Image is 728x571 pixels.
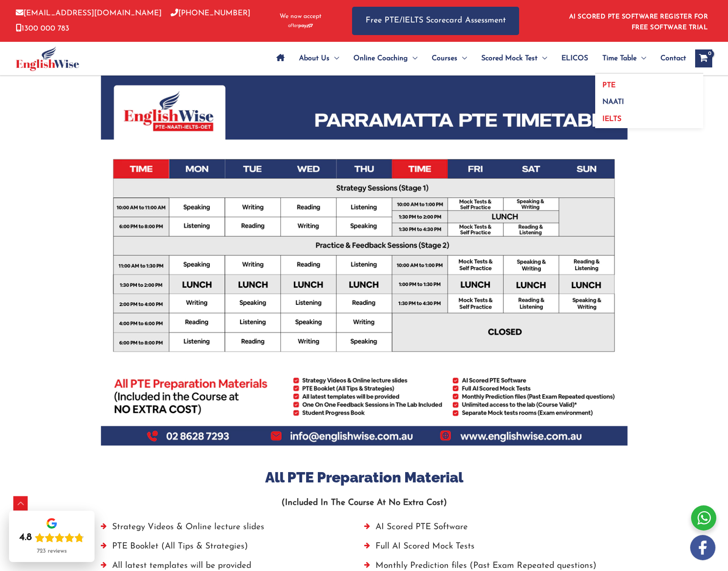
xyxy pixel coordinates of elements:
[554,43,595,74] a: ELICOS
[292,43,346,74] a: About UsMenu Toggle
[280,12,321,21] span: We now accept
[602,82,615,89] span: PTE
[269,43,686,74] nav: Site Navigation: Main Menu
[353,43,408,74] span: Online Coaching
[432,43,457,74] span: Courses
[19,531,84,544] div: Rating: 4.8 out of 5
[330,43,339,74] span: Menu Toggle
[569,13,708,31] a: AI SCORED PTE SOFTWARE REGISTER FOR FREE SOFTWARE TRIAL
[408,43,417,74] span: Menu Toggle
[457,43,467,74] span: Menu Toggle
[364,520,628,539] li: AI Scored PTE Software
[481,43,538,74] span: Scored Mock Test
[690,535,715,560] img: white-facebook.png
[346,43,425,74] a: Online CoachingMenu Toggle
[538,43,547,74] span: Menu Toggle
[564,6,712,36] aside: Header Widget 1
[37,548,67,555] div: 723 reviews
[637,43,646,74] span: Menu Toggle
[602,98,624,106] span: NAATI
[171,9,250,17] a: [PHONE_NUMBER]
[16,25,69,32] a: 1300 000 783
[695,49,712,67] a: View Shopping Cart, empty
[288,23,313,28] img: Afterpay-Logo
[16,9,162,17] a: [EMAIL_ADDRESS][DOMAIN_NAME]
[602,43,637,74] span: Time Table
[19,531,32,544] div: 4.8
[101,74,628,446] img: Parramatta-PTE-TImetable -new
[16,46,79,71] img: cropped-ew-logo
[595,43,653,74] a: Time TableMenu Toggle
[101,520,364,539] li: Strategy Videos & Online lecture slides
[595,91,703,108] a: NAATI
[474,43,554,74] a: Scored Mock TestMenu Toggle
[595,74,703,91] a: PTE
[101,539,364,558] li: PTE Booklet (All Tips & Strategies)
[653,43,686,74] a: Contact
[101,468,628,487] h3: All PTE Preparation Material
[425,43,474,74] a: CoursesMenu Toggle
[561,43,588,74] span: ELICOS
[299,43,330,74] span: About Us
[660,43,686,74] span: Contact
[595,107,703,128] a: IELTS
[364,539,628,558] li: Full AI Scored Mock Tests
[352,7,519,35] a: Free PTE/IELTS Scorecard Assessment
[281,499,447,507] strong: (Included In The Course At No Extra Cost)
[602,116,621,123] span: IELTS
